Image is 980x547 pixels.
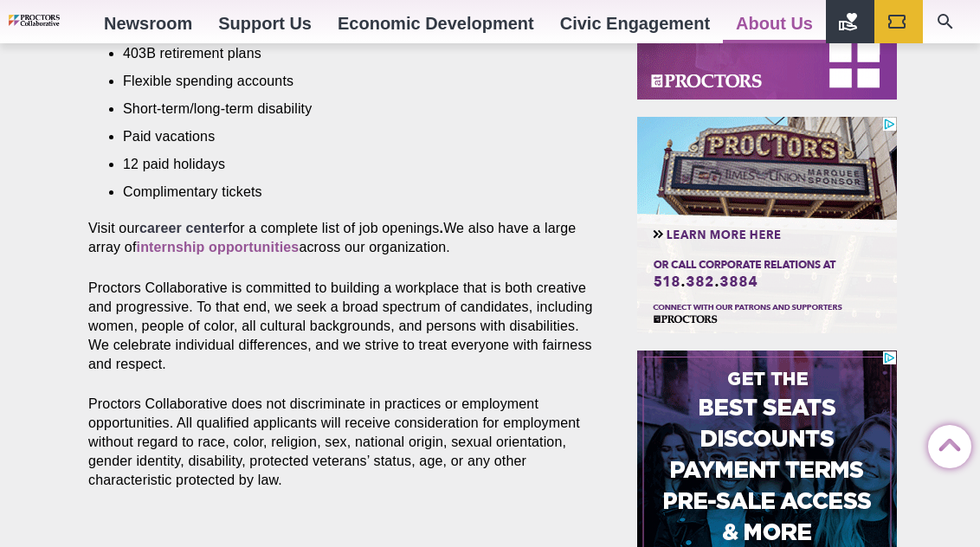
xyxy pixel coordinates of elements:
li: Paid vacations [123,127,571,146]
a: internship opportunities [137,240,300,254]
li: Flexible spending accounts [123,72,571,91]
li: Complimentary tickets [123,183,571,202]
img: Proctors logo [9,15,91,26]
strong: . [440,221,444,235]
p: Visit our for a complete list of job openings We also have a large array of across our organization. [88,219,597,257]
p: Proctors Collaborative is committed to building a workplace that is both creative and progressive... [88,279,597,374]
li: 403B retirement plans [123,44,571,63]
li: Short-term/long-term disability [123,100,571,119]
a: Back to Top [928,426,963,460]
a: career center [139,221,229,235]
iframe: Advertisement [637,117,897,333]
p: Proctors Collaborative does not discriminate in practices or employment opportunities. All qualif... [88,395,597,490]
li: 12 paid holidays [123,155,571,174]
